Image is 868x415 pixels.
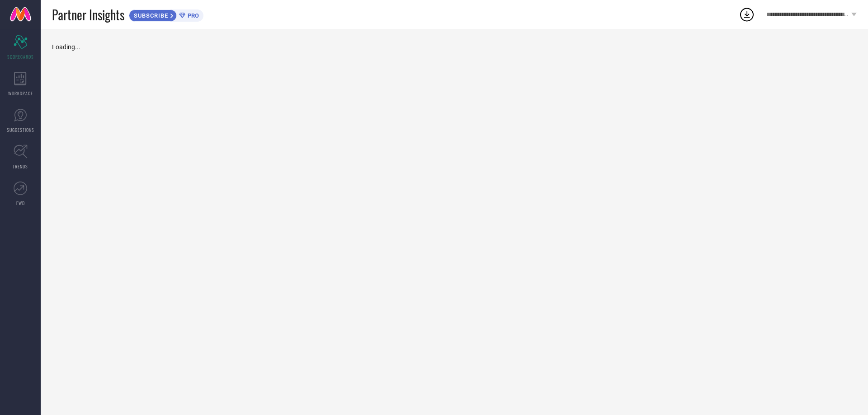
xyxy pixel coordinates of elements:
[739,6,755,23] div: Open download list
[8,90,33,97] span: WORKSPACE
[7,53,34,60] span: SCORECARDS
[129,7,203,22] a: SUBSCRIBEPRO
[52,5,124,24] span: Partner Insights
[52,43,80,51] span: Loading...
[7,126,34,133] span: SUGGESTIONS
[129,12,170,19] span: SUBSCRIBE
[185,12,199,19] span: PRO
[13,163,28,170] span: TRENDS
[16,200,25,206] span: FWD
